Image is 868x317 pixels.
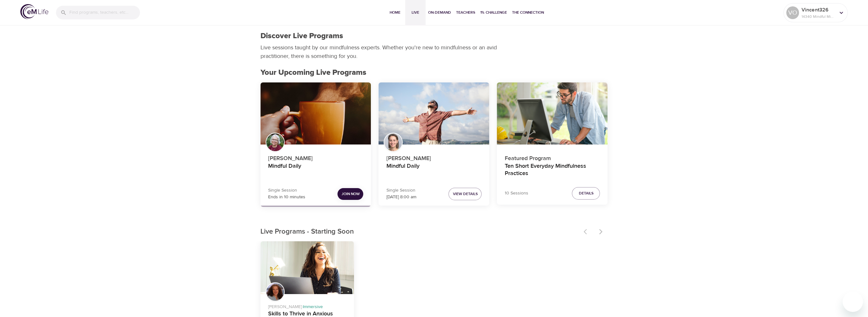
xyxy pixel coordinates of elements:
[504,190,528,197] p: 10 Sessions
[572,187,600,200] button: Details
[268,163,364,178] h4: Mindful Daily
[453,191,477,197] span: View Details
[504,151,600,163] p: Featured Program
[386,187,416,194] p: Single Session
[268,151,364,163] p: [PERSON_NAME]
[456,9,475,16] span: Teachers
[843,292,863,312] iframe: Button to launch messaging window
[386,151,482,163] p: [PERSON_NAME]
[268,301,347,310] p: [PERSON_NAME] ·
[20,4,48,19] img: logo
[387,9,403,16] span: Home
[480,9,507,16] span: 1% Challenge
[802,6,835,14] p: Vincent326
[303,304,323,310] span: Immersive
[408,9,423,16] span: Live
[341,191,359,197] span: Join Now
[260,241,354,294] button: Skills to Thrive in Anxious Times
[448,188,482,200] button: View Details
[386,163,482,178] h4: Mindful Daily
[386,194,416,201] p: [DATE] 8:00 am
[802,14,835,19] p: 14340 Mindful Minutes
[504,163,600,178] h4: Ten Short Everyday Mindfulness Practices
[260,82,371,145] button: Mindful Daily
[268,187,305,194] p: Single Session
[428,9,451,16] span: On-Demand
[497,82,608,145] button: Ten Short Everyday Mindfulness Practices
[579,190,593,197] span: Details
[260,227,580,237] p: Live Programs - Starting Soon
[69,6,140,19] input: Find programs, teachers, etc...
[786,6,799,19] div: VO
[260,43,499,60] p: Live sessions taught by our mindfulness experts. Whether you're new to mindfulness or an avid pra...
[268,194,305,201] p: Ends in 10 minutes
[378,82,489,145] button: Mindful Daily
[512,9,544,16] span: The Connection
[337,188,363,200] button: Join Now
[260,68,608,77] h2: Your Upcoming Live Programs
[260,32,343,41] h1: Discover Live Programs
